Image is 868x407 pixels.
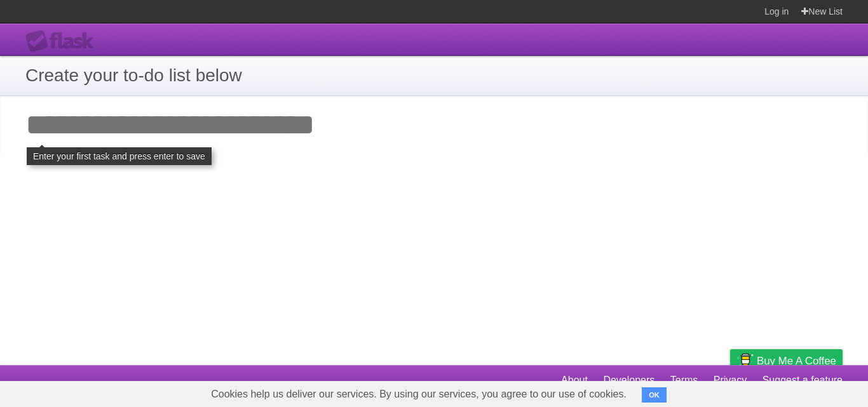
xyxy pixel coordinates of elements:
a: Terms [670,368,698,392]
a: Buy me a coffee [730,349,843,373]
img: Buy me a coffee [736,350,754,371]
span: Buy me a coffee [757,350,836,372]
button: OK [642,387,667,403]
h1: Create your to-do list below [25,62,843,89]
span: Cookies help us deliver our services. By using our services, you agree to our use of cookies. [198,382,639,407]
a: About [561,368,588,392]
a: Suggest a feature [763,368,843,392]
a: Developers [603,368,654,392]
div: Flask [25,30,102,53]
a: Privacy [714,368,747,392]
